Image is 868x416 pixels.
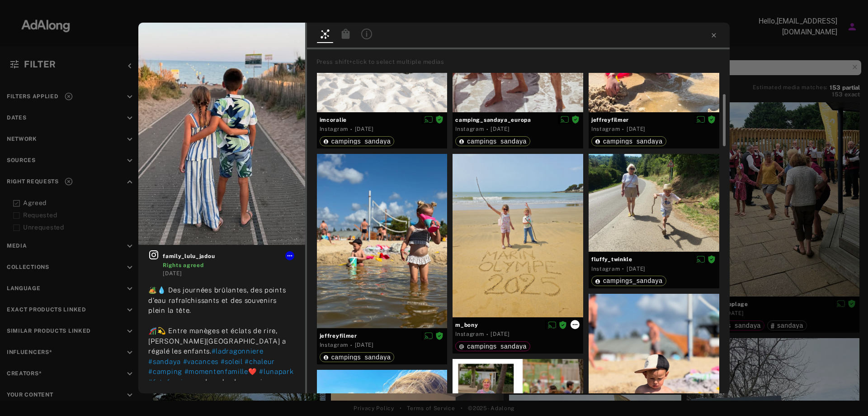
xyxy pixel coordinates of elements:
span: #soleil [221,358,243,365]
div: campings_sandaya [323,354,391,360]
span: family_lulu_jadou [163,252,295,260]
span: Rights agreed [708,116,716,123]
span: · [622,126,624,133]
span: camping_sandaya_europa [455,116,580,124]
span: campings_sandaya [603,138,663,145]
time: 2025-07-27T11:36:05.000Z [627,126,646,132]
span: campings_sandaya [467,138,527,145]
span: · [350,342,353,349]
div: Widget de chat [823,373,868,416]
div: Instagram [591,265,620,273]
span: · [486,126,489,133]
div: Instagram [320,341,348,349]
span: · [486,331,489,338]
iframe: Chat Widget [823,373,868,416]
span: Rights agreed [708,256,716,262]
span: #feteforaine [148,378,191,386]
span: Rights agreed [571,116,580,123]
span: #momentenfamille❤️ [184,368,257,375]
span: #lunapark [259,368,293,375]
time: 2025-08-15T09:09:14.000Z [627,266,646,272]
span: campings_sandaya [467,343,527,350]
span: jeffreyfilmer [320,332,445,340]
img: 535320727_18521033059025328_2049176827479124380_n.jpg [138,23,305,245]
div: campings_sandaya [595,138,663,144]
div: Press shift+click to select multiple medias [316,57,726,67]
button: Disable diffusion on this media [694,115,708,124]
time: 2025-07-27T11:36:05.000Z [355,342,374,348]
div: campings_sandaya [459,343,527,349]
div: Instagram [455,330,484,338]
span: #chaleur [245,358,275,365]
span: · [350,126,353,133]
span: #camping [148,368,182,375]
button: Disable diffusion on this media [545,320,559,330]
span: Rights agreed [559,321,567,328]
span: campings_sandaya [331,138,391,145]
span: Rights agreed [435,332,443,339]
button: Disable diffusion on this media [558,115,571,124]
button: Disable diffusion on this media [694,254,708,264]
span: imcoralie [320,116,445,124]
div: Instagram [320,125,348,133]
span: fluffy_twinkle [591,255,717,263]
time: 2025-08-10T14:02:57.000Z [355,126,374,132]
button: Disable diffusion on this media [422,331,435,340]
div: campings_sandaya [323,138,391,144]
span: 🏕️💧 Des journées brûlantes, des points d’eau rafraîchissants et des souvenirs plein la tête. 🎢💫 E... [148,286,286,355]
div: Instagram [591,125,620,133]
span: Rights agreed [163,262,203,268]
span: jeffreyfilmer [591,116,717,124]
span: #ladragonniere [212,347,264,355]
time: 2025-08-19T18:35:24.000Z [163,270,182,277]
div: campings_sandaya [595,277,663,284]
span: #sandaya [148,358,181,365]
span: #vacances [183,358,218,365]
button: Disable diffusion on this media [422,115,435,124]
span: · [622,265,624,273]
span: Rights agreed [435,116,443,123]
span: sandaya_la_dragonniere [191,378,274,386]
time: 2025-08-18T10:15:31.000Z [491,126,509,132]
time: 2025-06-06T17:44:08.000Z [491,331,509,337]
span: campings_sandaya [331,354,391,361]
span: campings_sandaya [603,277,663,284]
div: Instagram [455,125,484,133]
span: m_bony [455,321,580,329]
div: campings_sandaya [459,138,527,144]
